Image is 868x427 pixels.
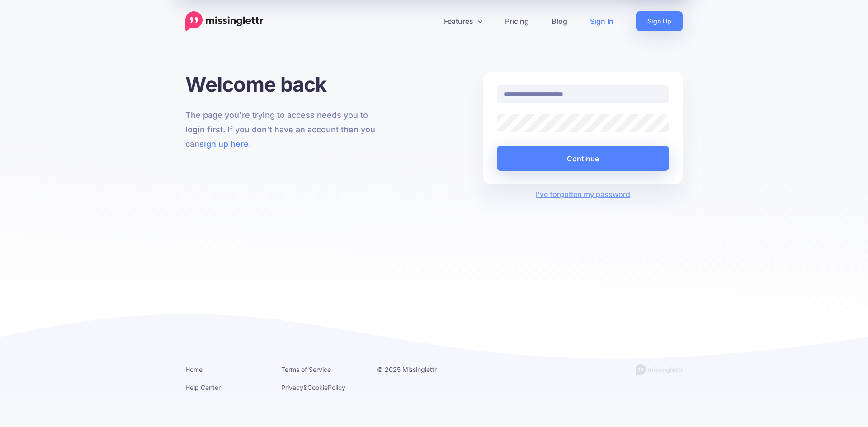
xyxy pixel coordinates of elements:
li: & Policy [281,382,363,393]
p: The page you're trying to access needs you to login first. If you don't have an account then you ... [185,108,385,151]
a: Sign Up [636,11,683,31]
li: © 2025 Missinglettr [377,364,459,375]
a: Cookie [307,384,328,391]
a: sign up here [199,139,249,149]
a: Home [185,366,203,373]
h1: Welcome back [185,72,385,97]
a: Sign In [579,11,625,31]
a: Help Center [185,384,221,391]
a: Features [433,11,494,31]
a: Privacy [281,384,303,391]
a: Blog [540,11,579,31]
a: I've forgotten my password [536,190,630,199]
a: Terms of Service [281,366,331,373]
a: Pricing [494,11,540,31]
button: Continue [497,146,669,171]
